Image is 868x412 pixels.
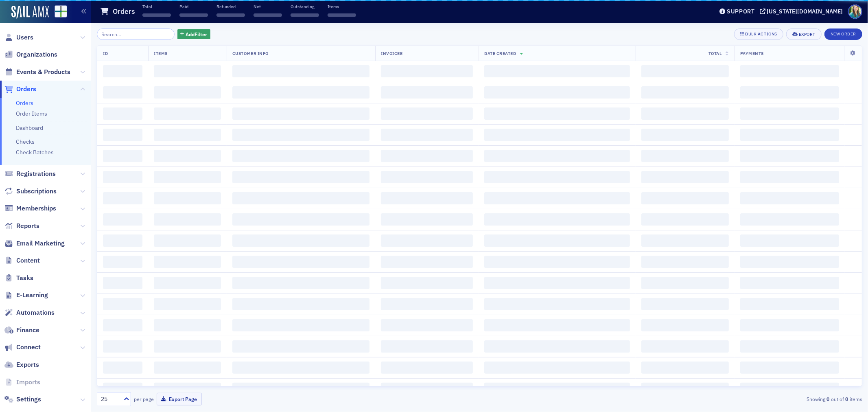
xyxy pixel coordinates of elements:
[103,107,142,120] span: ‌
[740,213,839,226] span: ‌
[381,86,473,99] span: ‌
[16,50,57,59] span: Organizations
[381,171,473,183] span: ‌
[484,234,630,247] span: ‌
[641,65,729,77] span: ‌
[381,129,473,141] span: ‌
[154,256,221,268] span: ‌
[641,256,729,268] span: ‌
[740,86,839,99] span: ‌
[484,171,630,183] span: ‌
[16,291,48,300] span: E-Learning
[232,86,370,99] span: ‌
[381,234,473,247] span: ‌
[142,4,171,9] p: Total
[232,150,370,162] span: ‌
[232,107,370,120] span: ‌
[740,340,839,353] span: ‌
[4,33,33,42] a: Users
[16,239,65,248] span: Email Marketing
[381,107,473,120] span: ‌
[484,107,630,120] span: ‌
[16,343,41,352] span: Connect
[97,28,175,40] input: Search…
[4,343,41,352] a: Connect
[381,65,473,77] span: ‌
[740,319,839,331] span: ‌
[103,213,142,226] span: ‌
[157,393,202,405] button: Export Page
[154,129,221,141] span: ‌
[216,13,245,17] span: ‌
[154,298,221,310] span: ‌
[734,28,783,40] button: Bulk Actions
[16,33,33,42] span: Users
[381,319,473,331] span: ‌
[740,192,839,204] span: ‌
[641,150,729,162] span: ‌
[641,340,729,353] span: ‌
[824,28,862,40] button: New Order
[154,50,168,56] span: Items
[16,68,70,77] span: Events & Products
[154,319,221,331] span: ‌
[641,129,729,141] span: ‌
[825,395,831,403] strong: 0
[484,86,630,99] span: ‌
[484,298,630,310] span: ‌
[484,65,630,77] span: ‌
[641,319,729,331] span: ‌
[484,362,630,374] span: ‌
[746,32,777,36] div: Bulk Actions
[232,234,370,247] span: ‌
[641,213,729,226] span: ‌
[16,169,56,178] span: Registrations
[740,234,839,247] span: ‌
[4,68,70,77] a: Events & Products
[49,5,67,19] a: View Homepage
[381,298,473,310] span: ‌
[103,298,142,310] span: ‌
[154,362,221,374] span: ‌
[381,150,473,162] span: ‌
[641,383,729,395] span: ‌
[4,204,56,213] a: Memberships
[232,319,370,331] span: ‌
[103,319,142,331] span: ‌
[4,239,65,248] a: Email Marketing
[641,298,729,310] span: ‌
[381,362,473,374] span: ‌
[740,129,839,141] span: ‌
[16,149,54,156] a: Check Batches
[232,383,370,395] span: ‌
[16,99,33,107] a: Orders
[154,213,221,226] span: ‌
[484,383,630,395] span: ‌
[134,395,154,403] label: per page
[101,395,119,403] div: 25
[381,383,473,395] span: ‌
[179,4,208,9] p: Paid
[16,274,33,283] span: Tasks
[760,9,846,14] button: [US_STATE][DOMAIN_NAME]
[154,86,221,99] span: ‌
[381,213,473,226] span: ‌
[767,8,843,15] div: [US_STATE][DOMAIN_NAME]
[381,277,473,289] span: ‌
[799,32,816,37] div: Export
[232,129,370,141] span: ‌
[103,150,142,162] span: ‌
[154,107,221,120] span: ‌
[740,277,839,289] span: ‌
[727,8,755,15] div: Support
[232,277,370,289] span: ‌
[740,50,764,56] span: Payments
[154,277,221,289] span: ‌
[142,13,171,17] span: ‌
[232,256,370,268] span: ‌
[103,340,142,353] span: ‌
[4,395,41,404] a: Settings
[154,192,221,204] span: ‌
[254,4,282,9] p: Net
[254,13,282,17] span: ‌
